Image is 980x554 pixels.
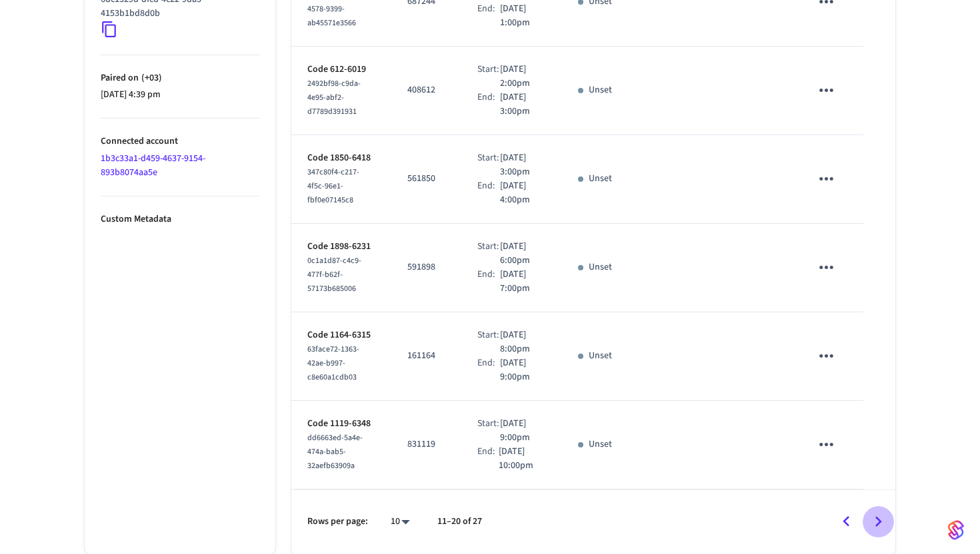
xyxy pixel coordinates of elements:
p: [DATE] 10:00pm [499,445,546,473]
p: Custom Metadata [101,212,259,226]
div: Start: [477,63,500,91]
div: End: [477,179,500,207]
div: Start: [477,328,500,356]
p: [DATE] 3:00pm [500,151,547,179]
p: Unset [589,437,612,451]
p: Code 1898-6231 [307,240,375,254]
div: 10 [384,512,416,531]
a: 1b3c33a1-d459-4637-9154-893b8074aa5e [101,152,205,179]
p: Code 1164-6315 [307,328,375,342]
button: Go to next page [863,506,894,537]
p: Unset [589,349,612,363]
div: Start: [477,151,500,179]
p: [DATE] 7:00pm [500,268,547,296]
p: Paired on [101,71,259,85]
p: 561850 [407,172,445,186]
p: 11–20 of 27 [437,515,482,529]
span: dd6663ed-5a4e-474a-bab5-32aefb63909a [307,432,363,471]
div: End: [477,445,499,473]
p: Code 1850-6418 [307,151,375,165]
div: End: [477,356,500,384]
p: Unset [589,83,612,97]
p: [DATE] 4:00pm [500,179,547,207]
p: 591898 [407,260,445,274]
p: [DATE] 8:00pm [500,328,547,356]
div: End: [477,2,500,30]
p: 161164 [407,349,445,363]
p: Code 612-6019 [307,63,375,77]
p: 831119 [407,437,445,451]
p: Rows per page: [307,515,368,529]
p: [DATE] 2:00pm [500,63,547,91]
div: Start: [477,240,500,268]
span: 63face72-1363-42ae-b997-c8e60a1cdb03 [307,344,359,383]
button: Go to previous page [831,506,862,537]
span: 0c1a1d87-c4c9-477f-b62f-57173b685006 [307,255,361,294]
p: Unset [589,172,612,186]
p: Connected account [101,135,259,148]
p: [DATE] 1:00pm [500,2,547,30]
p: 408612 [407,83,445,97]
p: [DATE] 3:00pm [500,91,547,119]
p: Code 1119-6348 [307,417,375,431]
span: 2492bf98-c9da-4e95-abf2-d7789d391931 [307,78,361,117]
p: Unset [589,260,612,274]
p: [DATE] 4:39 pm [101,88,259,102]
div: Start: [477,417,500,445]
p: [DATE] 6:00pm [500,240,547,268]
div: End: [477,91,500,119]
div: End: [477,268,500,296]
span: 347c80f4-c217-4f5c-96e1-fbf0e07145c8 [307,166,359,206]
p: [DATE] 9:00pm [500,417,547,445]
span: ( +03 ) [139,71,162,85]
img: SeamLogoGradient.69752ec5.svg [948,519,964,541]
p: [DATE] 9:00pm [500,356,547,384]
